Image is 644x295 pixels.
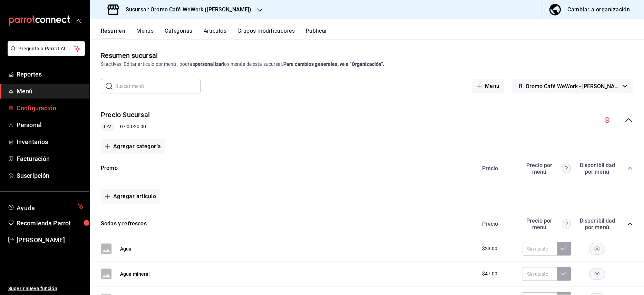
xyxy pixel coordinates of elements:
[482,270,498,277] span: $47.00
[8,41,85,56] button: Pregunta a Parrot AI
[306,28,327,39] button: Publicar
[512,79,633,93] button: Oromo Café WeWork - [PERSON_NAME]
[17,103,84,113] span: Configuración
[76,18,81,23] button: open_drawer_menu
[136,28,154,39] button: Menús
[526,83,620,90] span: Oromo Café WeWork - [PERSON_NAME]
[5,50,85,57] a: Pregunta a Parrot AI
[523,267,557,281] input: Sin ajuste
[17,235,84,245] span: [PERSON_NAME]
[482,245,498,252] span: $23.00
[580,162,614,175] div: Disponibilidad por menú
[115,79,201,93] input: Buscar menú
[237,28,295,39] button: Grupos modificadores
[101,50,158,61] div: Resumen sucursal
[17,203,75,211] span: Ayuda
[17,218,84,228] span: Recomienda Parrot
[475,221,519,227] div: Precio
[101,123,114,130] span: L-V
[17,171,84,180] span: Suscripción
[120,245,132,252] button: Agua
[523,217,571,231] div: Precio por menú
[204,28,226,39] button: Artículos
[101,28,125,39] button: Resumen
[627,166,633,171] button: collapse-category-row
[17,120,84,130] span: Personal
[120,271,150,277] button: Agua mineral
[101,61,633,68] div: Si activas ‘Editar artículo por menú’, podrás los menús de esta sucursal.
[101,110,150,120] button: Precio Sucursal
[627,221,633,227] button: collapse-category-row
[8,285,84,292] span: Sugerir nueva función
[17,137,84,146] span: Inventarios
[580,217,614,231] div: Disponibilidad por menú
[101,139,165,154] button: Agregar categoría
[283,61,384,67] strong: Para cambios generales, ve a “Organización”.
[101,220,147,228] button: Sodas y refrescos
[101,189,160,204] button: Agregar artículo
[472,79,504,93] button: Menú
[19,45,74,52] span: Pregunta a Parrot AI
[568,5,630,14] div: Cambiar a organización
[101,164,118,172] button: Promo
[101,28,644,39] div: navigation tabs
[475,165,519,172] div: Precio
[165,28,193,39] button: Categorías
[120,6,252,14] h3: Sucursal: Oromo Café WeWork ([PERSON_NAME])
[17,154,84,163] span: Facturación
[195,61,223,67] strong: personalizar
[101,123,150,131] div: 07:00 - 20:00
[17,70,84,79] span: Reportes
[523,242,557,256] input: Sin ajuste
[17,87,84,96] span: Menú
[523,162,571,175] div: Precio por menú
[90,104,644,136] div: collapse-menu-row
